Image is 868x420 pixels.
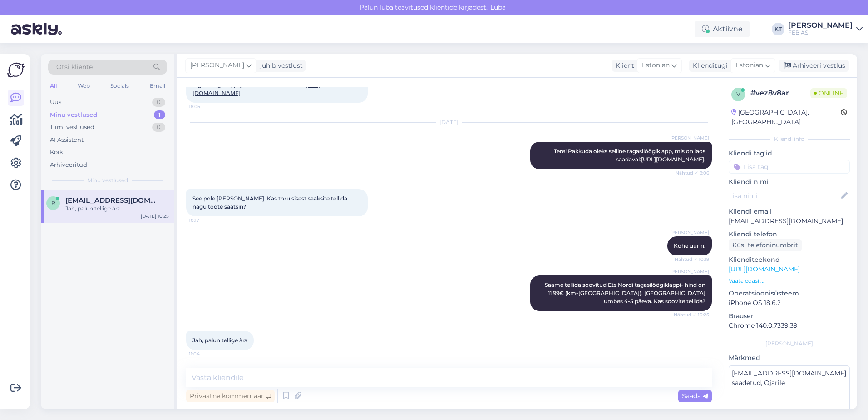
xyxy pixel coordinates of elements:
[729,255,850,265] p: Klienditeekond
[729,177,850,187] p: Kliendi nimi
[729,191,839,201] input: Lisa nimi
[729,311,850,321] p: Brauser
[186,390,275,402] div: Privaatne kommentaar
[76,80,92,92] div: Web
[682,392,708,400] span: Saada
[670,229,709,236] span: [PERSON_NAME]
[50,123,94,132] div: Tiimi vestlused
[554,148,707,163] span: Tere! Pakkuda oleks selline tagasilöögiklapp, mis on laos saadaval: .
[50,160,87,170] div: Arhiveeritud
[729,289,850,298] p: Operatsioonisüsteem
[670,268,709,275] span: [PERSON_NAME]
[192,195,349,210] span: See pole [PERSON_NAME]. Kas toru sisest saaksite tellida nagu toote saatsin?
[56,62,93,72] span: Otsi kliente
[810,88,847,98] span: Online
[50,98,61,107] div: Uus
[689,61,728,70] div: Klienditugi
[788,22,863,36] a: [PERSON_NAME]FEB AS
[788,22,853,29] div: [PERSON_NAME]
[735,60,763,70] span: Estonian
[729,265,800,273] a: [URL][DOMAIN_NAME]
[674,242,705,249] span: Kohe uurin.
[695,21,750,37] div: Aktiivne
[729,277,850,285] p: Vaata edasi ...
[190,60,244,70] span: [PERSON_NAME]
[670,135,709,141] span: [PERSON_NAME]
[50,135,84,145] div: AI Assistent
[87,176,128,185] span: Minu vestlused
[729,135,850,143] div: Kliendi info
[729,216,850,226] p: [EMAIL_ADDRESS][DOMAIN_NAME]
[750,88,810,99] div: # vez8v8ar
[152,98,165,107] div: 0
[729,321,850,330] p: Chrome 140.0.7339.39
[154,110,165,120] div: 1
[192,337,247,344] span: Jah, palun tellige àra
[642,60,670,70] span: Estonian
[788,29,853,36] div: FEB AS
[675,170,709,176] span: Nähtud ✓ 8:06
[256,61,303,70] div: juhib vestlust
[729,340,850,348] div: [PERSON_NAME]
[641,156,704,163] a: [URL][DOMAIN_NAME]
[545,281,707,305] span: Saame tellida soovitud Ets Nordi tagasilöögiklappi- hind on 11.99€ (km-[GEOGRAPHIC_DATA]). [GEOGR...
[772,23,784,35] div: KT
[729,298,850,308] p: iPhone OS 18.6.2
[148,80,167,92] div: Email
[51,200,55,206] span: r
[736,91,740,98] span: v
[141,213,169,220] div: [DATE] 10:25
[488,3,508,11] span: Luba
[108,80,131,92] div: Socials
[674,311,709,318] span: Nähtud ✓ 10:25
[189,217,223,224] span: 10:17
[50,110,97,120] div: Minu vestlused
[186,118,712,126] div: [DATE]
[731,108,841,127] div: [GEOGRAPHIC_DATA], [GEOGRAPHIC_DATA]
[48,80,59,92] div: All
[729,353,850,363] p: Märkmed
[729,149,850,158] p: Kliendi tag'id
[189,103,223,110] span: 18:05
[612,61,634,70] div: Klient
[779,60,849,72] div: Arhiveeri vestlus
[65,205,169,213] div: Jah, palun tellige àra
[65,196,160,205] span: riho.jyrvetson@gmail.com
[729,207,850,216] p: Kliendi email
[189,350,223,357] span: 11:04
[729,160,850,174] input: Lisa tag
[50,148,63,157] div: Kõik
[729,230,850,239] p: Kliendi telefon
[729,239,802,251] div: Küsi telefoninumbrit
[675,256,709,263] span: Nähtud ✓ 10:19
[7,61,25,79] img: Askly Logo
[152,123,165,132] div: 0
